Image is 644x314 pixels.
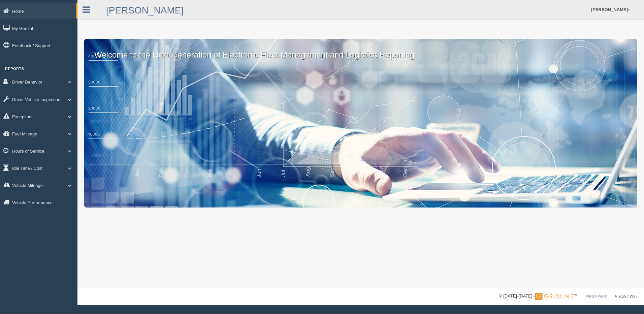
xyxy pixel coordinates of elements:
a: Privacy Policy [586,294,607,298]
img: Gridline [535,293,573,300]
span: v. 2025.7.2993 [615,294,637,298]
p: Welcome to the Next Generation of Electronic Fleet Management and Logistics Reporting [84,39,637,61]
div: © [DATE]-[DATE] - ™ [499,293,637,300]
a: [PERSON_NAME] [106,5,184,15]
